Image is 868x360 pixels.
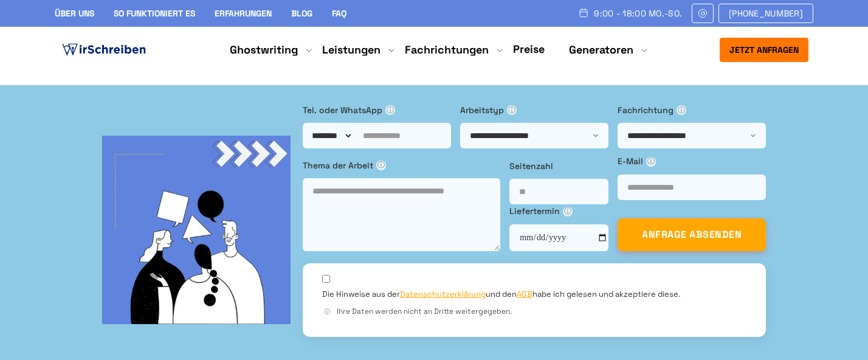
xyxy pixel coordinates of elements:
span: ⓘ [385,105,395,115]
img: Schedule [578,8,589,18]
label: Die Hinweise aus der und den habe ich gelesen und akzeptiere diese. [322,289,680,300]
label: Arbeitstyp [460,103,608,117]
a: FAQ [332,8,346,19]
label: Fachrichtung [618,103,766,117]
a: Fachrichtungen [405,43,489,57]
a: AGB [517,289,532,299]
a: So funktioniert es [114,8,195,19]
img: logo ghostwriter-österreich [60,41,148,59]
label: E-Mail [618,154,766,168]
a: Datenschutzerklärung [400,289,486,299]
label: Thema der Arbeit [303,159,500,172]
a: Blog [291,8,312,19]
div: Ihre Daten werden nicht an Dritte weitergegeben. [322,306,746,317]
a: Ghostwriting [230,43,298,57]
span: ⓘ [677,105,686,115]
a: Über uns [55,8,94,19]
span: ⓘ [563,207,573,216]
a: [PHONE_NUMBER] [718,4,813,23]
label: Seitenzahl [509,159,608,173]
span: ⓘ [507,105,517,115]
span: ⓘ [376,161,386,170]
button: ANFRAGE ABSENDEN [618,218,766,251]
span: [PHONE_NUMBER] [729,9,803,18]
img: Email [697,9,708,18]
img: bg [102,136,291,324]
a: Preise [513,42,545,56]
a: Generatoren [569,43,633,57]
label: Tel. oder WhatsApp [303,103,451,117]
label: Liefertermin [509,204,608,218]
button: Jetzt anfragen [720,38,808,62]
span: ⓘ [322,307,332,317]
a: Erfahrungen [215,8,272,19]
a: Leistungen [322,43,381,57]
span: 9:00 - 18:00 Mo.-So. [594,9,682,18]
span: ⓘ [646,157,656,167]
